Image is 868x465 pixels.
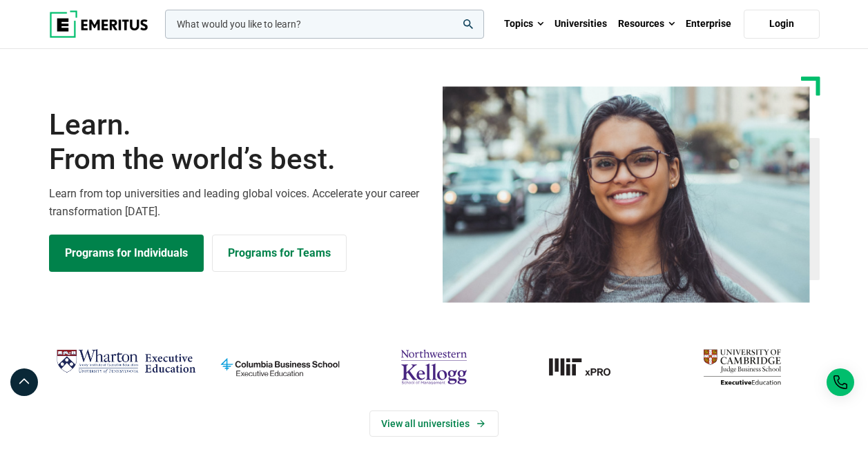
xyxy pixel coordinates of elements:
img: cambridge-judge-business-school [672,344,812,390]
a: MIT-xPRO [518,344,658,390]
span: From the world’s best. [49,142,426,177]
p: Learn from top universities and leading global voices. Accelerate your career transformation [DATE]. [49,185,426,220]
img: MIT xPRO [518,344,658,390]
a: Explore for Business [212,235,347,272]
a: Login [744,10,820,39]
img: Learn from the world's best [443,86,810,303]
input: woocommerce-product-search-field-0 [165,10,484,39]
a: Explore Programs [49,235,204,272]
h1: Learn. [49,108,426,177]
img: Wharton Executive Education [56,344,196,379]
a: View Universities [369,410,499,437]
img: northwestern-kellogg [364,344,504,390]
img: columbia-business-school [210,344,350,390]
